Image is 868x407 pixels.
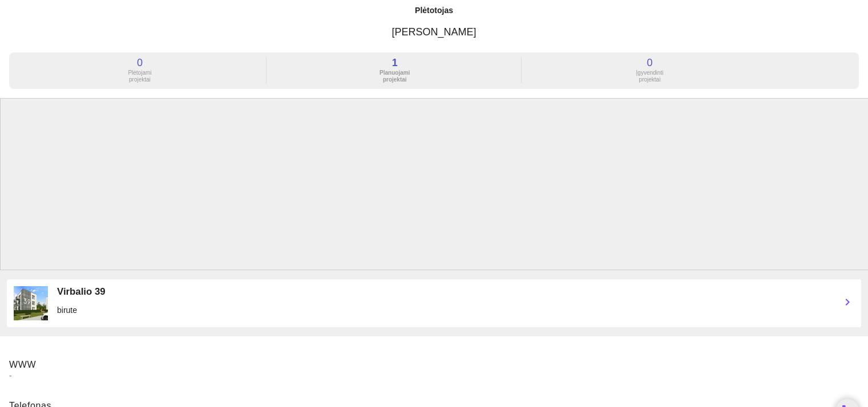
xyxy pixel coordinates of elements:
div: 0 [14,57,266,68]
a: 1 Planuojamiprojektai [269,74,524,83]
div: Virbalio 39 [57,286,831,298]
div: birute [57,304,831,316]
div: 1 [269,57,521,68]
div: 0 [524,57,776,68]
div: Plėtojami projektai [14,70,266,83]
a: 0 Įgyvendintiprojektai [524,74,776,83]
a: 0 Plėtojamiprojektai [14,74,269,83]
div: Įgyvendinti projektai [524,70,776,83]
span: WWW [9,360,36,369]
img: DLdK9fWNDW.png [14,286,48,320]
div: Planuojami projektai [269,70,521,83]
a: chevron_right [841,302,854,311]
div: Plėtotojas [415,5,453,16]
span: - [9,371,859,381]
i: chevron_right [841,295,854,309]
h3: [PERSON_NAME] [9,21,859,43]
